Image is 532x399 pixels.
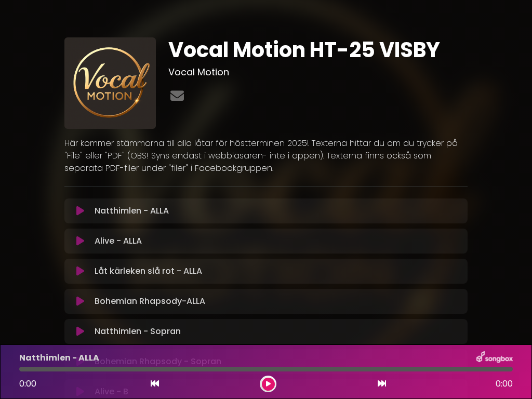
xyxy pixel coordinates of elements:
[95,295,205,308] p: Bohemian Rhapsody-ALLA
[95,265,202,277] p: Låt kärleken slå rot - ALLA
[95,325,181,338] p: Natthimlen - Sopran
[168,37,468,62] h1: Vocal Motion HT-25 VISBY
[19,352,99,364] p: Natthimlen - ALLA
[64,37,156,129] img: pGlB4Q9wSIK9SaBErEAn
[64,137,468,175] p: Här kommer stämmorna till alla låtar för höstterminen 2025! Texterna hittar du om du trycker på "...
[95,235,142,247] p: Alive - ALLA
[476,351,513,365] img: songbox-logo-white.png
[95,205,169,217] p: Natthimlen - ALLA
[168,66,468,78] h3: Vocal Motion
[19,378,36,390] span: 0:00
[496,378,513,390] span: 0:00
